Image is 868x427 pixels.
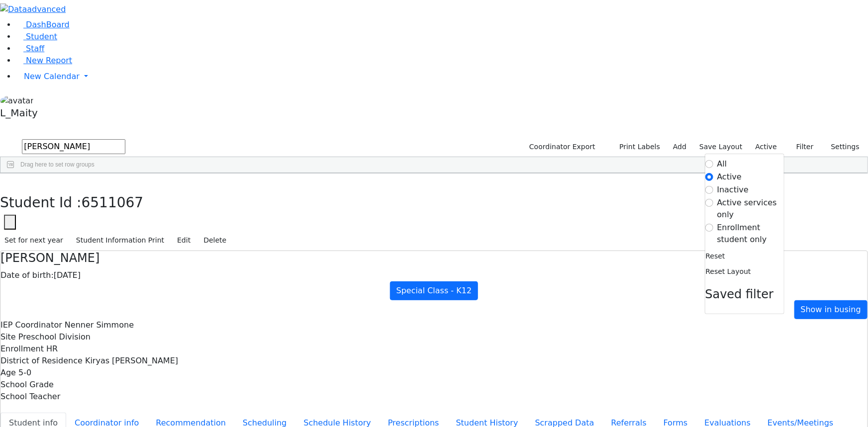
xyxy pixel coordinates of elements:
a: DashBoard [16,20,70,29]
button: Reset [705,249,726,264]
span: Preschool Division [18,332,91,342]
label: IEP Coordinator [0,319,62,331]
label: Active [751,139,781,155]
label: Active services only [717,197,784,221]
h4: [PERSON_NAME] [0,251,868,265]
label: Active [717,171,742,183]
label: Enrollment [0,343,44,355]
span: 5-0 [18,368,31,377]
input: Search [22,139,125,154]
input: Active [705,173,713,181]
button: Reset Layout [705,264,752,279]
input: Inactive [705,186,713,194]
label: School Teacher [0,391,60,403]
button: Edit [173,233,195,248]
a: Add [669,139,691,155]
span: 6511067 [82,194,144,211]
button: Delete [199,233,231,248]
label: Age [0,367,16,379]
a: Student [16,32,57,41]
input: All [705,160,713,168]
span: Student [26,32,57,41]
button: Print Labels [608,139,665,155]
span: Nenner Simmone [65,320,134,330]
label: District of Residence [0,355,83,367]
span: DashBoard [26,20,70,29]
label: All [717,158,727,170]
span: New Calendar [24,72,80,81]
label: Site [0,331,16,343]
label: Enrollment student only [717,222,784,246]
span: Kiryas [PERSON_NAME] [85,356,178,365]
button: Settings [818,139,864,155]
button: Filter [783,139,818,155]
label: Date of birth: [0,269,54,281]
a: Show in busing [794,300,868,319]
input: Enrollment student only [705,224,713,232]
label: Inactive [717,184,749,196]
span: Saved filter [705,287,774,301]
a: Staff [16,44,44,53]
button: Student Information Print [72,233,169,248]
a: New Calendar [16,67,868,86]
label: School Grade [0,379,54,391]
div: [DATE] [0,269,868,281]
span: Show in busing [801,305,861,314]
span: New Report [26,56,72,65]
button: Save Layout [695,139,747,155]
a: Special Class - K12 [390,281,479,300]
span: Drag here to set row groups [20,161,95,168]
span: HR [46,344,58,353]
button: Coordinator Export [523,139,600,155]
div: Settings [705,154,784,314]
input: Active services only [705,199,713,207]
a: New Report [16,56,72,65]
span: Staff [26,44,44,53]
